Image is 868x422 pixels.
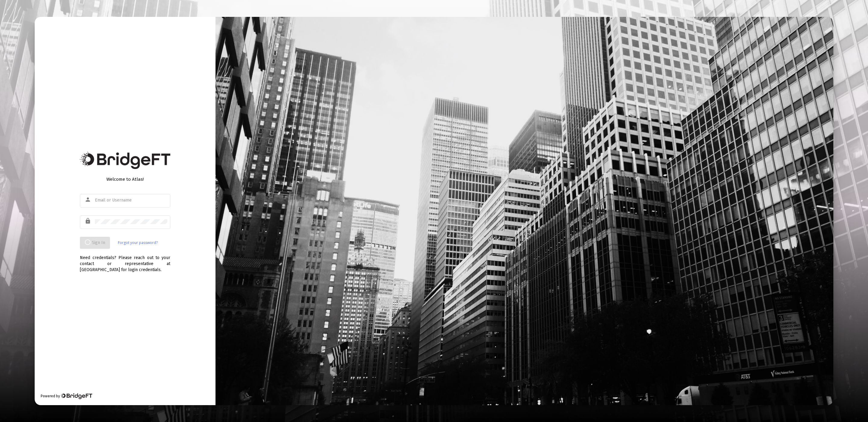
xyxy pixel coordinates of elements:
mat-icon: lock [85,217,92,225]
div: Powered by [41,393,92,399]
a: Forgot your password? [118,240,158,246]
img: Bridge Financial Technology Logo [61,393,92,399]
mat-icon: person [85,196,92,203]
input: Email or Username [95,198,167,203]
div: Need credentials? Please reach out to your contact or representative at [GEOGRAPHIC_DATA] for log... [80,249,170,273]
img: Bridge Financial Technology Logo [80,152,170,169]
button: Sign In [80,237,110,249]
span: Sign In [85,240,105,245]
div: Welcome to Atlas! [80,176,170,182]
